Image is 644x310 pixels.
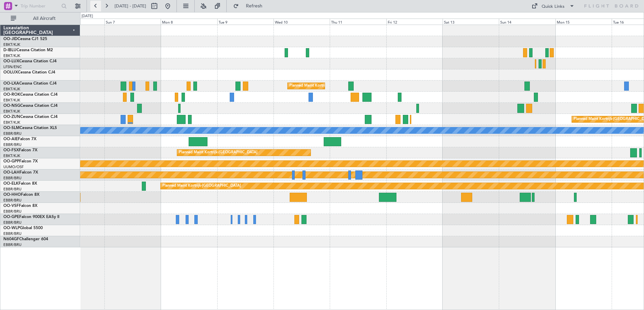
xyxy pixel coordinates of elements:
a: EBKT/KJK [3,98,20,103]
a: EBKT/KJK [3,42,20,47]
a: OO-GPPFalcon 7X [3,159,38,163]
a: D-IBLUCessna Citation M2 [3,48,53,52]
div: Tue 9 [217,19,273,25]
span: OO-LAH [3,170,20,175]
a: OOLUXCessna Citation CJ4 [3,70,55,74]
span: OO-LUX [3,59,19,63]
span: N604GF [3,237,19,241]
button: All Aircraft [7,13,73,24]
button: Quick Links [528,1,578,11]
div: Planned Maint Kortrijk-[GEOGRAPHIC_DATA] [179,148,257,158]
a: OO-VSFFalcon 8X [3,204,37,208]
div: Sun 14 [499,19,555,25]
a: OO-SLMCessna Citation XLS [3,126,57,130]
span: OOLUX [3,70,18,74]
a: EBKT/KJK [3,87,20,92]
a: OO-ELKFalcon 8X [3,182,37,186]
span: [DATE] - [DATE] [115,3,146,9]
div: Planned Maint Kortrijk-[GEOGRAPHIC_DATA] [162,181,241,191]
div: Fri 12 [386,19,443,25]
span: OO-GPP [3,159,19,163]
div: Wed 10 [273,19,330,25]
a: EBBR/BRU [3,198,22,203]
div: Quick Links [542,3,565,10]
a: OO-LAHFalcon 7X [3,170,38,175]
a: EBBR/BRU [3,242,22,247]
a: EBBR/BRU [3,220,22,225]
a: OO-NSGCessna Citation CJ4 [3,104,58,108]
a: EBBR/BRU [3,142,22,147]
span: OO-NSG [3,104,20,108]
span: OO-ZUN [3,115,20,119]
a: EBKT/KJK [3,153,20,158]
a: OO-LXACessna Citation CJ4 [3,82,57,86]
a: OO-WLPGlobal 5500 [3,226,43,230]
span: OO-SLM [3,126,20,130]
a: EBBR/BRU [3,176,22,181]
span: OO-LXA [3,82,19,86]
a: OO-ROKCessna Citation CJ4 [3,93,58,97]
a: N604GFChallenger 604 [3,237,48,241]
a: EBKT/KJK [3,109,20,114]
a: OO-ZUNCessna Citation CJ4 [3,115,58,119]
button: Refresh [230,1,270,11]
a: OO-AIEFalcon 7X [3,137,36,141]
div: [DATE] [82,13,93,19]
span: D-IBLU [3,48,17,52]
span: OO-JID [3,37,18,41]
span: OO-GPE [3,215,19,219]
div: Mon 8 [161,19,217,25]
div: Thu 11 [330,19,386,25]
a: OO-LUXCessna Citation CJ4 [3,59,57,63]
div: Sun 7 [104,19,161,25]
a: EBBR/BRU [3,231,22,236]
div: Mon 15 [555,19,612,25]
input: Trip Number [21,1,59,11]
a: OO-GPEFalcon 900EX EASy II [3,215,59,219]
div: Sat 13 [443,19,499,25]
span: Refresh [240,4,268,8]
a: EBBR/BRU [3,131,22,136]
span: OO-ELK [3,182,19,186]
span: OO-HHO [3,193,21,197]
a: EBKT/KJK [3,53,20,58]
a: EBKT/KJK [3,120,20,125]
span: OO-ROK [3,93,20,97]
span: All Aircraft [18,16,71,21]
a: EBBR/BRU [3,187,22,192]
a: OO-JIDCessna CJ1 525 [3,37,47,41]
div: Planned Maint Kortrijk-[GEOGRAPHIC_DATA] [289,81,368,91]
span: OO-WLP [3,226,20,230]
a: OO-HHOFalcon 8X [3,193,39,197]
a: LFSN/ENC [3,64,22,69]
span: OO-VSF [3,204,19,208]
span: OO-FSX [3,148,19,152]
a: OO-FSXFalcon 7X [3,148,37,152]
a: UUMO/OSF [3,164,24,169]
a: EBBR/BRU [3,209,22,214]
span: OO-AIE [3,137,18,141]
